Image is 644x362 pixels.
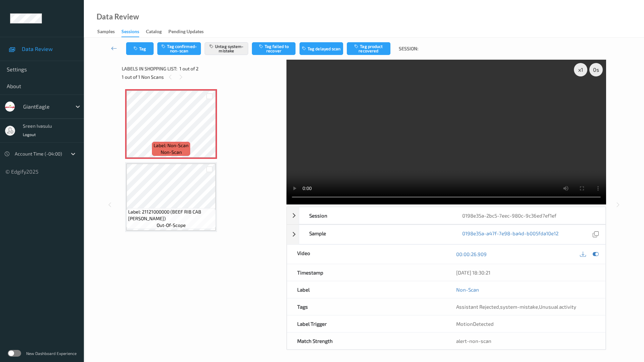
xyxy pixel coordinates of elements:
[456,286,479,293] a: Non-Scan
[97,28,115,37] div: Samples
[287,207,606,224] div: Session0198e35a-2bc5-7eec-980c-9c36ed7ef1ef
[252,42,296,55] button: Tag failed to recover
[589,63,603,76] div: 0 s
[168,28,204,37] div: Pending Updates
[157,222,186,229] span: out-of-scope
[97,27,121,37] a: Samples
[456,304,499,310] span: Assistant Rejected
[157,42,201,55] button: Tag confirmed-non-scan
[574,63,587,76] div: x 1
[452,207,605,224] div: 0198e35a-2bc5-7eec-980c-9c36ed7ef1ef
[300,42,343,55] button: Tag delayed scan
[287,245,446,264] div: Video
[205,42,248,55] button: Untag system-mistake
[146,28,162,37] div: Catalog
[161,149,182,156] span: non-scan
[126,42,154,55] button: Tag
[399,45,418,52] span: Session:
[456,338,595,344] div: alert-non-scan
[299,225,452,244] div: Sample
[287,281,446,298] div: Label
[456,251,487,257] a: 00:00:26.909
[121,28,139,37] div: Sessions
[287,333,446,349] div: Match Strength
[456,269,595,276] div: [DATE] 18:30:21
[287,264,446,281] div: Timestamp
[168,27,210,37] a: Pending Updates
[97,13,139,20] div: Data Review
[456,304,576,310] span: , ,
[299,207,452,224] div: Session
[287,298,446,315] div: Tags
[121,27,146,37] a: Sessions
[446,315,605,332] div: MotionDetected
[154,142,189,149] span: Label: Non-Scan
[500,304,538,310] span: system-mistake
[128,208,214,222] span: Label: 21121000000 (BEEF RIB CAB [PERSON_NAME])
[287,315,446,332] div: Label Trigger
[287,225,606,244] div: Sample0198e35a-a47f-7e98-ba4d-b005fda10e12
[122,73,282,81] div: 1 out of 1 Non Scans
[179,65,199,72] span: 1 out of 2
[122,65,177,72] span: Labels in shopping list:
[347,42,390,55] button: Tag product recovered
[462,230,558,239] a: 0198e35a-a47f-7e98-ba4d-b005fda10e12
[146,27,168,37] a: Catalog
[539,304,576,310] span: Unusual activity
